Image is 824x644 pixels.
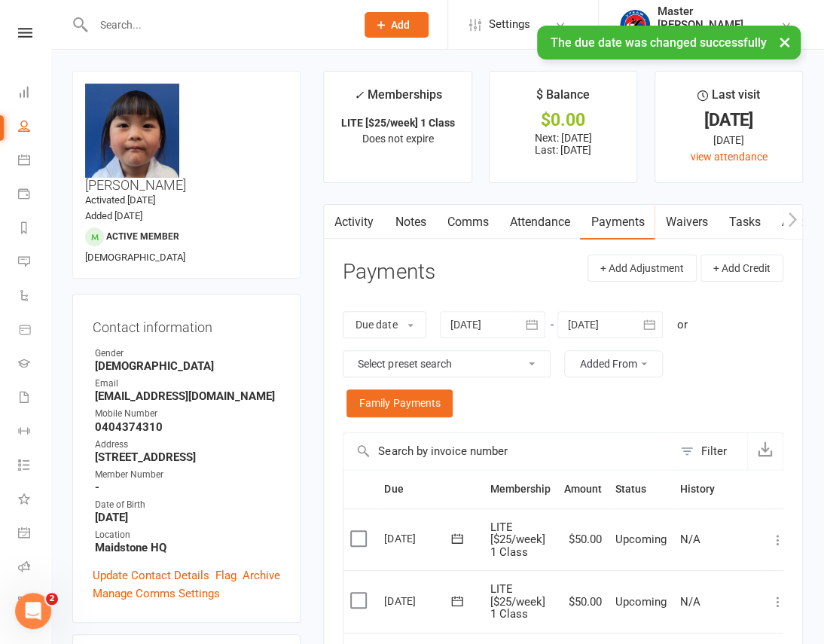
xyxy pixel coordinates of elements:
a: Product Sales [18,314,52,348]
time: Added [DATE] [85,210,142,221]
img: image1728703185.png [85,84,179,178]
div: or [676,316,687,334]
div: $0.00 [503,112,623,128]
input: Search... [89,14,345,35]
a: Payments [18,179,52,212]
iframe: Intercom live chat [15,593,51,629]
strong: [DEMOGRAPHIC_DATA] [95,359,280,373]
a: Tasks [718,205,771,240]
span: Add [391,19,410,31]
td: $50.00 [557,508,608,571]
div: Date of Birth [95,498,280,512]
div: Member Number [95,468,280,482]
span: LITE [$25/week] 1 Class [490,520,545,559]
a: Class kiosk mode [18,585,52,619]
a: Family Payments [346,389,453,417]
span: Upcoming [615,533,666,546]
a: Reports [18,212,52,246]
a: People [18,111,52,145]
h3: Contact information [93,314,280,335]
span: N/A [679,595,700,609]
img: thumb_image1628552580.png [620,10,650,40]
div: Master [PERSON_NAME] [658,5,780,32]
div: Mobile Number [95,407,280,421]
i: ✓ [354,88,364,102]
span: N/A [679,533,700,546]
input: Search by invoice number [343,433,673,469]
div: Location [95,528,280,542]
button: + Add Credit [700,255,783,282]
span: Upcoming [615,595,666,609]
button: Add [365,12,429,38]
div: Memberships [354,85,442,113]
a: Roll call kiosk mode [18,551,52,585]
a: General attendance kiosk mode [18,517,52,551]
th: Status [608,470,673,508]
div: [DATE] [669,132,789,148]
time: Activated [DATE] [85,194,155,206]
div: Last visit [697,85,760,112]
button: + Add Adjustment [587,255,697,282]
h3: Payments [343,261,435,284]
strong: LITE [$25/week] 1 Class [341,117,455,129]
div: Gender [95,346,280,361]
a: Waivers [655,205,718,240]
strong: [DATE] [95,511,280,524]
span: [DEMOGRAPHIC_DATA] [85,252,185,263]
button: Due date [343,311,426,338]
a: Update Contact Details [93,566,209,584]
button: Filter [673,433,747,469]
a: Payments [580,205,655,240]
a: Manage Comms Settings [93,584,220,603]
td: $50.00 [557,570,608,633]
span: Does not expire [362,133,434,145]
button: Added From [564,350,663,377]
a: Notes [384,205,436,240]
span: Settings [489,8,530,41]
div: The due date was changed successfully [537,26,801,60]
div: Filter [701,442,727,460]
a: view attendance [690,151,767,163]
span: 2 [46,593,58,605]
a: What's New [18,484,52,517]
p: Next: [DATE] Last: [DATE] [503,132,623,156]
strong: [STREET_ADDRESS] [95,450,280,464]
button: × [771,26,798,58]
th: Membership [483,470,557,508]
th: Amount [557,470,608,508]
div: [DATE] [669,112,789,128]
a: Activity [324,205,384,240]
div: Address [95,438,280,452]
span: Active member [106,231,179,242]
a: Archive [243,566,280,584]
th: History [673,470,762,508]
strong: [EMAIL_ADDRESS][DOMAIN_NAME] [95,389,280,403]
a: Calendar [18,145,52,179]
a: Attendance [499,205,580,240]
div: [DATE] [384,526,453,550]
div: $ Balance [536,85,590,112]
strong: - [95,481,280,494]
th: Due [377,470,483,508]
h3: [PERSON_NAME] [85,84,288,193]
span: LITE [$25/week] 1 Class [490,582,545,621]
strong: 0404374310 [95,420,280,434]
strong: Maidstone HQ [95,541,280,554]
div: Email [95,377,280,391]
a: Comms [436,205,499,240]
div: [DATE] [384,589,453,612]
a: Flag [215,566,237,584]
a: Dashboard [18,77,52,111]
